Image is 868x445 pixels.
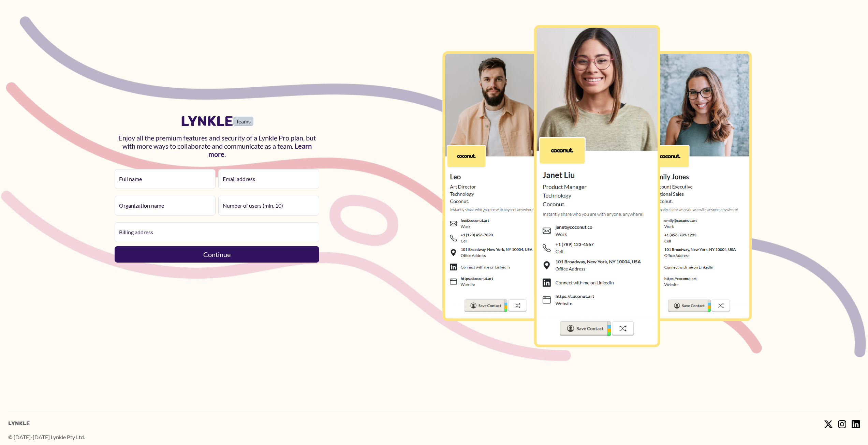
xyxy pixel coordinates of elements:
[442,25,753,352] img: Lynkle digital business card
[181,118,253,124] a: LynkleTeams
[8,420,30,427] span: Lynkle
[8,419,819,428] a: Lynkle
[233,117,253,126] small: Teams
[208,142,312,158] a: Learn more
[8,433,819,441] p: © [DATE]-[DATE] Lynkle Pty Ltd.
[115,246,319,263] button: Continue
[115,128,319,164] h2: Enjoy all the premium features and security of a Lynkle Pro plan, but with more ways to collabora...
[181,113,233,129] h1: Lynkle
